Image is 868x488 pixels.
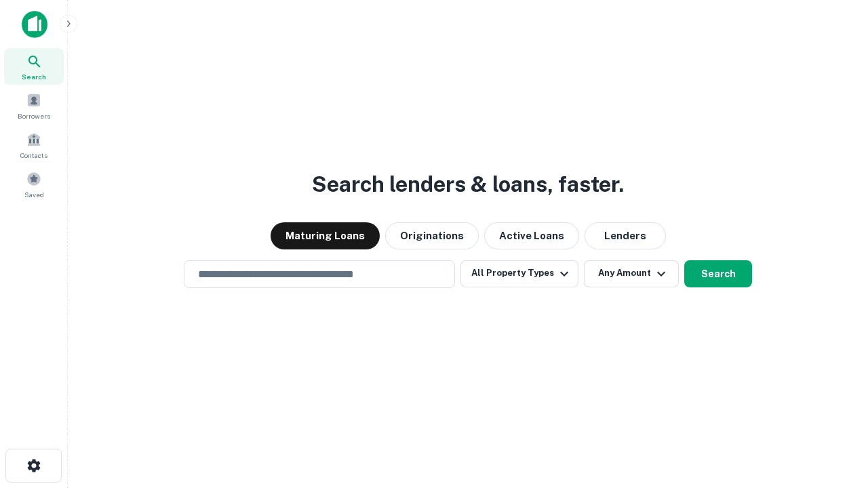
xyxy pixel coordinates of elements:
[18,110,50,121] span: Borrowers
[22,11,47,38] img: capitalize-icon.png
[20,150,47,161] span: Contacts
[484,222,579,249] button: Active Loans
[4,166,64,203] a: Saved
[584,260,679,287] button: Any Amount
[585,222,666,249] button: Lenders
[4,127,64,163] a: Contacts
[385,222,479,249] button: Originations
[460,260,578,287] button: All Property Types
[4,87,64,124] a: Borrowers
[24,189,44,200] span: Saved
[312,168,624,201] h3: Search lenders & loans, faster.
[4,48,64,85] a: Search
[22,71,46,82] span: Search
[800,380,868,445] iframe: Chat Widget
[271,222,380,249] button: Maturing Loans
[684,260,752,287] button: Search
